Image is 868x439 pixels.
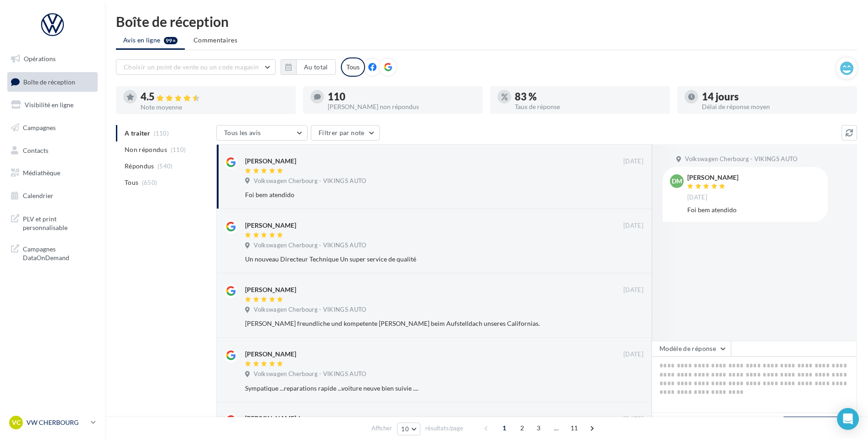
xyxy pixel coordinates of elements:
[125,162,154,171] span: Répondus
[685,155,797,163] span: Volkswagen Cherbourg - VIKINGS AUTO
[245,414,312,423] div: [PERSON_NAME]-horn
[623,157,643,166] span: [DATE]
[254,370,366,378] span: Volkswagen Cherbourg - VIKINGS AUTO
[623,222,643,230] span: [DATE]
[328,104,476,110] div: [PERSON_NAME] non répondus
[216,125,308,141] button: Tous les avis
[5,118,99,137] a: Campagnes
[23,124,56,131] span: Campagnes
[254,306,366,314] span: Volkswagen Cherbourg - VIKINGS AUTO
[397,423,420,435] button: 10
[141,92,288,102] div: 4.5
[125,145,167,154] span: Non répondus
[623,415,643,423] span: [DATE]
[687,193,707,202] span: [DATE]
[515,92,663,102] div: 83 %
[497,421,512,435] span: 1
[245,384,584,393] div: Sympatique ...reparations rapide ...voiture neuve bien suivie ....
[224,129,261,136] span: Tous les avis
[141,104,288,110] div: Note moyenne
[23,213,94,232] span: PLV et print personnalisable
[23,146,48,154] span: Contacts
[254,177,366,185] span: Volkswagen Cherbourg - VIKINGS AUTO
[837,408,859,430] div: Open Intercom Messenger
[531,421,546,435] span: 3
[245,255,584,264] div: Un nouveau Directeur Technique Un super service de qualité
[311,125,380,141] button: Filtrer par note
[23,78,75,85] span: Boîte de réception
[5,49,99,68] a: Opérations
[702,92,850,102] div: 14 jours
[371,424,392,433] span: Afficher
[12,418,21,427] span: VC
[254,241,366,250] span: Volkswagen Cherbourg - VIKINGS AUTO
[702,104,850,110] div: Délai de réponse moyen
[567,421,582,435] span: 11
[26,418,87,427] p: VW CHERBOURG
[171,146,186,153] span: (110)
[5,95,99,115] a: Visibilité en ligne
[116,15,857,28] div: Boîte de réception
[23,169,60,177] span: Médiathèque
[549,421,564,435] span: ...
[157,162,173,170] span: (540)
[623,350,643,359] span: [DATE]
[116,59,276,75] button: Choisir un point de vente ou un code magasin
[245,190,584,199] div: Foi bem atendido
[5,239,99,266] a: Campagnes DataOnDemand
[124,63,259,71] span: Choisir un point de vente ou un code magasin
[341,57,365,77] div: Tous
[652,341,731,356] button: Modèle de réponse
[245,157,296,166] div: [PERSON_NAME]
[142,179,157,186] span: (650)
[5,186,99,205] a: Calendrier
[401,425,409,433] span: 10
[623,286,643,294] span: [DATE]
[687,205,821,214] div: Foi bem atendido
[515,421,529,435] span: 2
[5,141,99,160] a: Contacts
[5,72,99,92] a: Boîte de réception
[5,209,99,236] a: PLV et print personnalisable
[23,192,53,199] span: Calendrier
[245,350,296,359] div: [PERSON_NAME]
[5,163,99,183] a: Médiathèque
[672,177,682,186] span: DM
[425,424,463,433] span: résultats/page
[296,59,336,75] button: Au total
[281,59,336,75] button: Au total
[7,414,98,431] a: VC VW CHERBOURG
[24,55,56,63] span: Opérations
[25,101,73,109] span: Visibilité en ligne
[515,104,663,110] div: Taux de réponse
[23,243,94,262] span: Campagnes DataOnDemand
[328,92,476,102] div: 110
[245,221,296,230] div: [PERSON_NAME]
[125,178,138,187] span: Tous
[687,174,738,181] div: [PERSON_NAME]
[245,285,296,294] div: [PERSON_NAME]
[245,319,584,328] div: [PERSON_NAME] freundliche und kompetente [PERSON_NAME] beim Aufstelldach unseres Californias.
[193,36,237,44] span: Commentaires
